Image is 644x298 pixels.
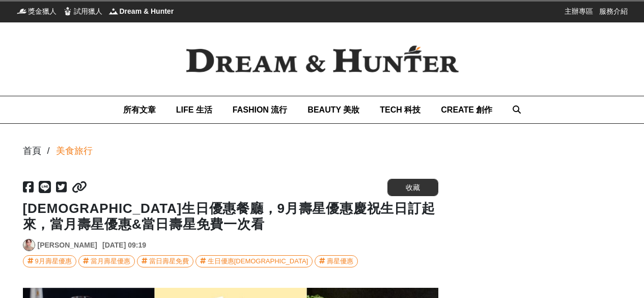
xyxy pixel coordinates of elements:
[63,6,102,16] a: 試用獵人試用獵人
[23,201,438,232] h1: [DEMOGRAPHIC_DATA]生日優惠餐廳，9月壽星優惠慶祝生日訂起來，當月壽星優惠&當日壽星免費一次看
[307,105,359,114] span: BEAUTY 美妝
[123,105,156,114] span: 所有文章
[380,96,421,123] a: TECH 科技
[17,6,57,16] a: 獎金獵人獎金獵人
[28,6,57,16] span: 獎金獵人
[38,240,97,251] a: [PERSON_NAME]
[47,144,50,158] div: /
[23,144,41,158] div: 首頁
[123,96,156,123] a: 所有文章
[23,239,35,251] a: Avatar
[233,96,288,123] a: FASHION 流行
[78,255,135,267] a: 當月壽星優惠
[441,105,492,114] span: CREATE 創作
[137,255,193,267] a: 當日壽星免費
[108,6,174,16] a: Dream & HunterDream & Hunter
[565,6,593,16] a: 主辦專區
[17,6,27,16] img: 獎金獵人
[599,6,628,16] a: 服務介紹
[380,105,421,114] span: TECH 科技
[195,255,313,267] a: 生日優惠[DEMOGRAPHIC_DATA]
[387,179,438,196] button: 收藏
[149,256,189,267] div: 當日壽星免費
[441,96,492,123] a: CREATE 創作
[35,256,72,267] div: 9月壽星優惠
[23,239,35,251] img: Avatar
[176,105,212,114] span: LIFE 生活
[23,255,76,267] a: 9月壽星優惠
[307,96,359,123] a: BEAUTY 美妝
[120,6,174,16] span: Dream & Hunter
[233,105,288,114] span: FASHION 流行
[108,6,119,16] img: Dream & Hunter
[208,256,308,267] div: 生日優惠[DEMOGRAPHIC_DATA]
[91,256,130,267] div: 當月壽星優惠
[315,255,358,267] a: 壽星優惠
[74,6,102,16] span: 試用獵人
[56,144,93,158] a: 美食旅行
[327,256,353,267] div: 壽星優惠
[63,6,73,16] img: 試用獵人
[176,96,212,123] a: LIFE 生活
[170,29,475,89] img: Dream & Hunter
[102,240,146,251] div: [DATE] 09:19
